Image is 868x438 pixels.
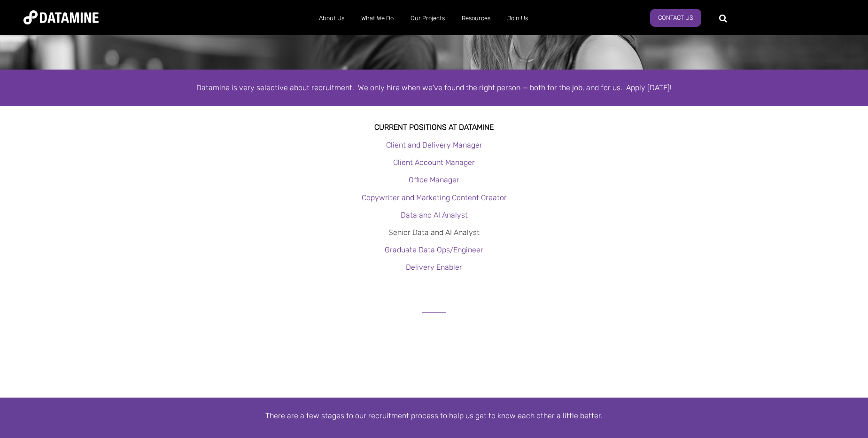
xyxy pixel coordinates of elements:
[650,9,701,27] a: Contact Us
[402,6,453,31] a: Our Projects
[453,6,499,31] a: Resources
[388,228,480,237] a: Senior Data and AI Analyst
[406,263,462,272] a: Delivery Enabler
[386,141,482,149] a: Client and Delivery Manager
[166,81,702,94] div: Datamine is very selective about recruitment. We only hire when we've found the right person — bo...
[409,175,459,184] a: Office Manager
[23,10,99,24] img: Datamine
[393,158,475,167] a: Client Account Manager
[385,245,483,254] a: Graduate Data Ops/Engineer
[310,6,353,31] a: About Us
[166,409,702,422] p: There are a few stages to our recruitment process to help us get to know each other a little better.
[353,6,402,31] a: What We Do
[374,123,494,132] strong: Current Positions at datamine
[499,6,536,31] a: Join Us
[401,211,468,219] a: Data and AI Analyst
[362,193,507,202] a: Copywriter and Marketing Content Creator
